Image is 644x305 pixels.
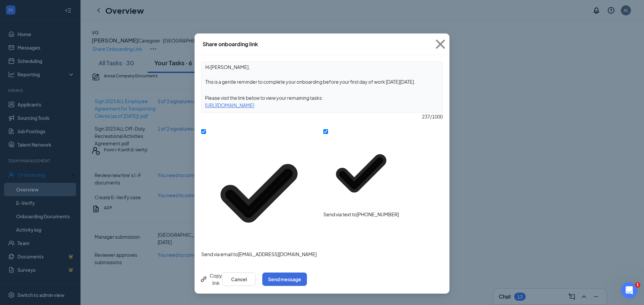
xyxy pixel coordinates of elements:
span: Send via email to [EMAIL_ADDRESS][DOMAIN_NAME] [201,251,317,257]
button: Cancel [222,273,256,286]
svg: Checkmark [201,136,317,251]
div: [URL][DOMAIN_NAME] [202,101,442,109]
input: Send via text to[PHONE_NUMBER] [323,129,328,134]
div: Please visit the link below to view your remaining tasks: [202,94,442,101]
button: Close [431,33,449,55]
button: Link Copy link [200,272,222,287]
button: Send message [262,273,307,286]
iframe: Intercom live chat [621,282,637,298]
span: Send via text to [PHONE_NUMBER] [323,211,399,217]
svg: Checkmark [323,136,399,211]
div: Copy link [200,272,222,287]
textarea: Hi [PERSON_NAME], This is a gentle reminder to complete your onboarding before your first day of ... [202,62,442,87]
input: Send via email to[EMAIL_ADDRESS][DOMAIN_NAME] [201,129,206,134]
svg: Link [200,275,208,283]
svg: Cross [431,35,449,53]
div: 237 / 1000 [201,113,443,120]
span: 1 [635,282,640,288]
div: Share onboarding link [203,41,258,48]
